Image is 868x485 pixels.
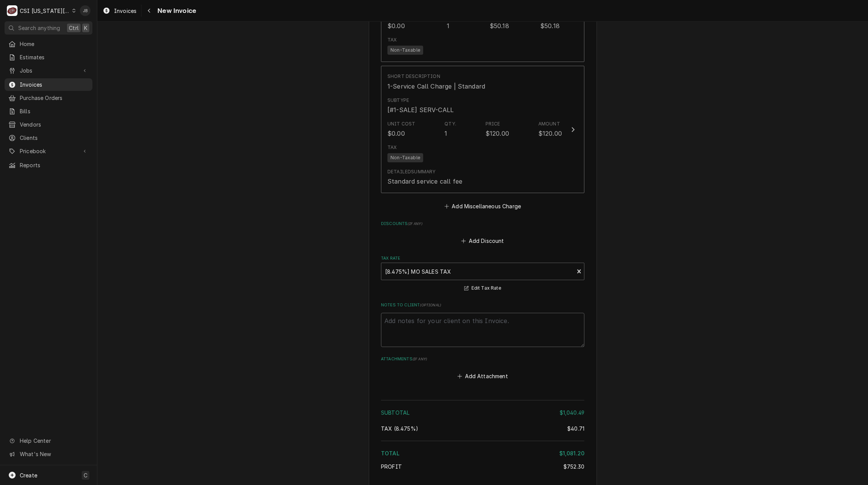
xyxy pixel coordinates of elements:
[20,53,89,61] span: Estimates
[381,302,584,347] div: Notes to Client
[20,81,89,89] span: Invoices
[387,144,397,151] div: Tax
[7,5,17,16] div: CSI Kansas City's Avatar
[486,129,509,138] div: $120.00
[20,437,88,445] span: Help Center
[387,36,397,43] div: Tax
[408,222,422,226] span: ( if any )
[387,97,409,104] div: Subtype
[20,134,89,142] span: Clients
[563,463,584,470] span: $752.30
[5,448,92,460] a: Go to What's New
[381,302,584,308] label: Notes to Client
[381,409,409,416] span: Subtotal
[381,397,584,476] div: Amount Summary
[444,129,447,138] div: 1
[381,356,584,362] label: Attachments
[447,21,449,30] div: 1
[5,434,92,447] a: Go to Help Center
[490,21,509,30] div: $50.18
[381,425,418,432] span: Tax ( 8.475% )
[387,168,435,175] div: Detailed Summary
[20,472,37,479] span: Create
[5,105,92,117] a: Bills
[381,409,584,417] div: Subtotal
[84,471,87,479] span: C
[381,425,584,433] div: Tax
[444,120,456,127] div: Qty.
[84,24,87,32] span: K
[443,201,522,212] button: Add Miscellaneous Charge
[20,67,77,74] span: Jobs
[20,107,89,115] span: Bills
[5,51,92,63] a: Estimates
[5,118,92,131] a: Vendors
[143,5,155,17] button: Navigate back
[559,449,584,457] div: $1,081.20
[381,463,584,471] div: Profit
[538,120,560,127] div: Amount
[381,221,584,227] label: Discounts
[20,94,89,102] span: Purchase Orders
[100,5,140,17] a: Invoices
[7,5,17,16] div: C
[381,221,584,246] div: Discounts
[456,371,509,381] button: Add Attachment
[80,5,90,16] div: Joshua Bennett's Avatar
[486,120,500,127] div: Price
[381,449,584,457] div: Total
[387,73,440,80] div: Short Description
[387,120,415,127] div: Unit Cost
[20,147,77,155] span: Pricebook
[381,356,584,381] div: Attachments
[387,82,485,91] div: 1-Service Call Charge | Standard
[387,129,405,138] div: $0.00
[5,92,92,104] a: Purchase Orders
[20,7,70,15] div: CSI [US_STATE][GEOGRAPHIC_DATA]
[387,21,405,30] div: $0.00
[381,255,584,293] div: Tax Rate
[5,78,92,91] a: Invoices
[463,284,502,293] button: Edit Tax Rate
[540,21,560,30] div: $50.18
[538,129,562,138] div: $120.00
[20,40,89,48] span: Home
[114,7,136,15] span: Invoices
[381,255,584,262] label: Tax Rate
[387,46,423,55] span: Non-Taxable
[413,357,427,361] span: ( if any )
[5,38,92,50] a: Home
[387,153,423,162] span: Non-Taxable
[381,463,402,470] span: Profit
[387,177,462,186] div: Standard service call fee
[155,6,196,16] span: New Invoice
[381,450,400,456] span: Total
[420,303,441,307] span: ( optional )
[20,120,89,128] span: Vendors
[387,105,454,114] div: [#1-SALE] SERV-CALL
[80,5,90,16] div: JB
[5,132,92,144] a: Clients
[5,64,92,77] a: Go to Jobs
[20,450,88,458] span: What's New
[567,425,584,433] div: $40.71
[18,24,60,32] span: Search anything
[69,24,79,32] span: Ctrl
[460,235,505,246] button: Add Discount
[20,161,89,169] span: Reports
[5,145,92,157] a: Go to Pricebook
[560,409,584,417] div: $1,040.49
[5,159,92,171] a: Reports
[381,66,584,193] button: Update Line Item
[5,21,92,35] button: Search anythingCtrlK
